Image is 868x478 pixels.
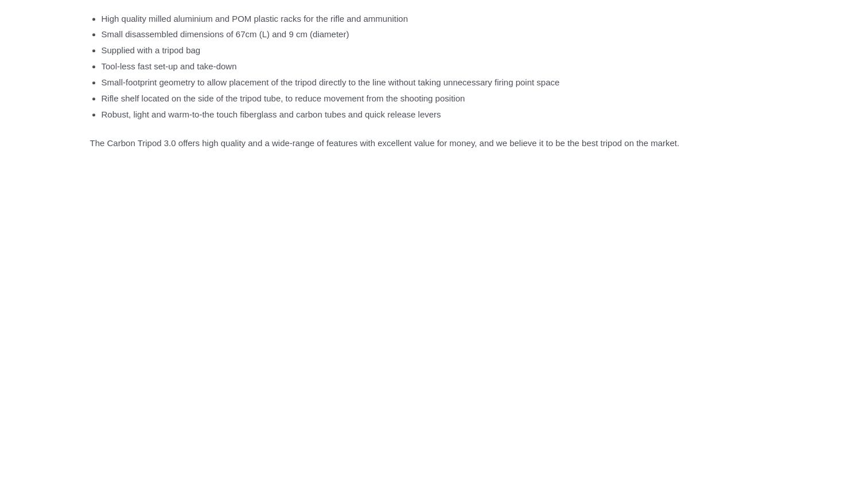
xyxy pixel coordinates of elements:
p: The Carbon Tripod 3.0 offers high quality and a wide-range of features with excellent value for m... [90,135,779,151]
li: Rifle shelf located on the side of the tripod tube, to reduce movement from the shooting position [102,91,779,107]
li: Tool-less fast set-up and take-down [102,58,779,75]
li: Small disassembled dimensions of 67cm (L) and 9 cm (diameter) [102,26,779,42]
li: High quality milled aluminium and POM plastic racks for the rifle and ammunition [102,11,779,27]
li: Small-footprint geometry to allow placement of the tripod directly to the line without taking unn... [102,75,779,91]
li: Robust, light and warm-to-the touch fiberglass and carbon tubes and quick release levers [102,107,779,123]
li: Supplied with a tripod bag [102,42,779,58]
